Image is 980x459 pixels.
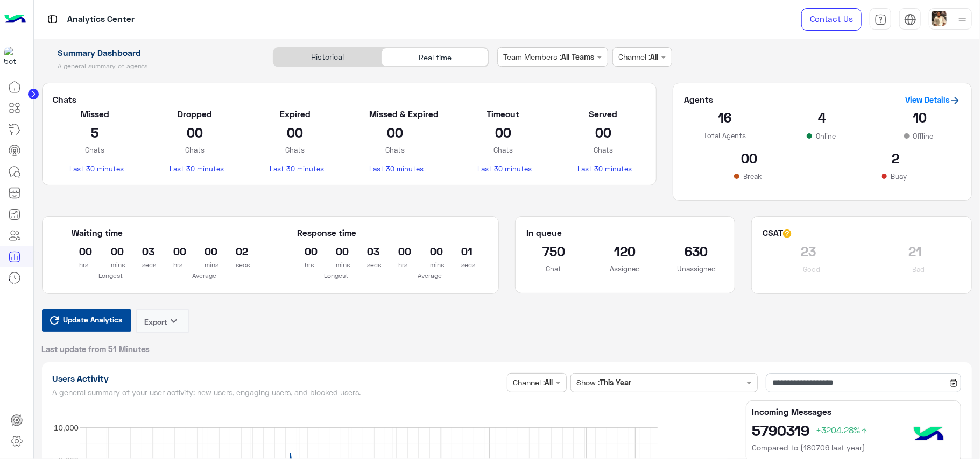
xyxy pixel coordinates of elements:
img: profile [956,13,969,26]
p: Last 30 minutes [170,163,221,174]
p: Chats [577,145,629,155]
p: Average [166,270,243,281]
h2: 5790319 [752,421,955,439]
p: Last 30 minutes [577,163,629,174]
span: +3204.28% [816,425,869,435]
img: tab [875,13,887,26]
p: Longest [297,270,375,281]
div: Real time [381,48,489,67]
p: Chats [370,145,421,155]
h2: 00 [370,124,421,141]
a: View Details [905,95,961,104]
p: Chats [69,145,121,155]
h1: Summary Dashboard [42,47,261,58]
p: Chat [526,263,582,274]
h5: Chats [53,94,645,105]
p: Analytics Center [67,12,135,27]
img: Logo [4,8,26,31]
div: Historical [273,48,381,67]
h5: CSAT [763,227,792,238]
h5: A general summary of your user activity: new users, engaging users, and blocked users. [53,388,503,397]
span: Update Analytics [61,312,125,327]
button: Update Analytics [42,309,131,332]
p: Last 30 minutes [69,163,121,174]
p: Chats [170,145,221,155]
img: 1403182699927242 [4,47,24,66]
h2: 00 [270,124,321,141]
h5: Incoming Messages [752,406,955,417]
h5: Missed [69,109,121,119]
p: Last 30 minutes [477,163,528,174]
h2: 16 [684,109,765,126]
h2: 120 [597,242,653,260]
h5: Waiting time [72,227,243,238]
p: Last 30 minutes [370,163,421,174]
h5: A general summary of agents [42,62,261,70]
h2: 00 [577,124,629,141]
h2: 21 [870,242,961,260]
p: Offline [911,131,936,141]
h5: In queue [526,227,562,238]
p: Chats [477,145,528,155]
p: Last 30 minutes [270,163,321,174]
i: keyboard_arrow_down [167,314,180,327]
h2: 00 [477,124,528,141]
text: 10,000 [54,423,79,432]
p: Busy [889,171,909,182]
p: Longest [72,270,149,281]
h6: Compared to (180706 last year) [752,442,955,453]
h5: Missed & Expired [370,109,421,119]
p: Total Agents [684,130,765,141]
img: hulul-logo.png [910,416,948,454]
p: Bad [911,264,927,275]
h2: 5 [69,124,121,141]
h5: Agents [684,94,713,105]
p: Good [801,264,822,275]
p: Break [741,171,764,182]
img: tab [904,13,916,26]
p: Chats [270,145,321,155]
h2: 4 [781,109,863,126]
h2: 2 [830,149,961,167]
a: tab [870,8,891,31]
button: Exportkeyboard_arrow_down [136,309,189,333]
h5: Dropped [170,109,221,119]
h5: Served [577,109,629,119]
h5: Timeout [477,109,528,119]
p: Online [814,131,838,141]
p: Unassigned [669,263,724,274]
h2: 10 [879,109,961,126]
h5: Response time [297,227,356,238]
img: tab [46,12,59,26]
h2: 750 [526,242,582,260]
h2: 23 [763,242,854,260]
span: Last update from 51 Minutes [42,343,150,354]
p: Assigned [597,263,653,274]
h5: Expired [270,109,321,119]
h2: 630 [669,242,724,260]
h1: Users Activity [53,373,503,384]
img: userImage [932,11,947,26]
h2: 00 [684,149,814,167]
p: Average [391,270,468,281]
a: Contact Us [801,8,862,31]
h2: 00 [170,124,221,141]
